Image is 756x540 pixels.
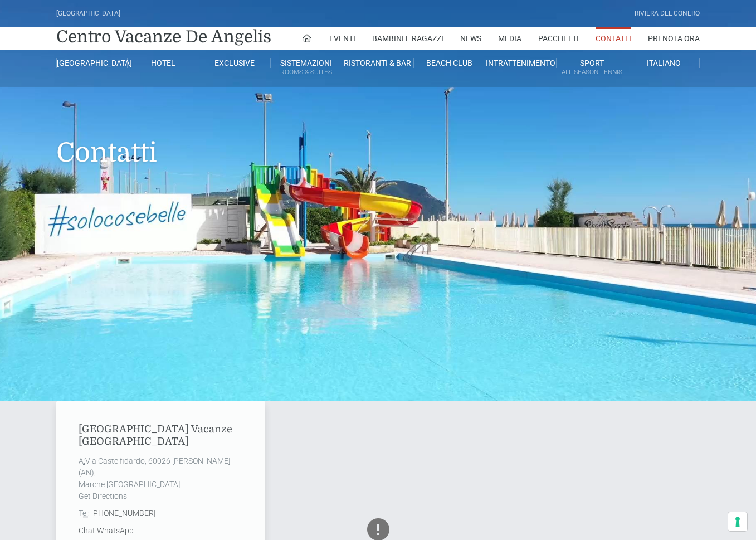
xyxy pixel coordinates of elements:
a: Prenota Ora [648,27,700,50]
a: Beach Club [414,58,485,68]
a: SportAll Season Tennis [557,58,628,79]
a: Pacchetti [538,27,579,50]
a: Ristoranti & Bar [342,58,413,68]
div: [GEOGRAPHIC_DATA] [56,8,120,19]
a: [GEOGRAPHIC_DATA] [56,58,128,68]
a: Media [498,27,521,50]
small: All Season Tennis [557,67,627,77]
abbr: Phone [79,509,90,518]
a: Exclusive [199,58,271,68]
h1: Contatti [56,87,700,185]
a: Centro Vacanze De Angelis [56,26,271,48]
address: Via Castelfidardo, 60026 [PERSON_NAME] (AN), Marche [GEOGRAPHIC_DATA] Get Directions [79,455,243,502]
a: Hotel [128,58,199,68]
h4: [GEOGRAPHIC_DATA] Vacanze [GEOGRAPHIC_DATA] [79,424,243,447]
a: SistemazioniRooms & Suites [271,58,342,79]
a: Intrattenimento [485,58,557,68]
button: Le tue preferenze relative al consenso per le tecnologie di tracciamento [728,512,747,531]
a: Eventi [329,27,355,50]
a: [PHONE_NUMBER] [91,509,155,518]
small: Rooms & Suites [271,67,342,77]
a: Contatti [596,27,631,50]
span: Italiano [647,59,681,67]
div: Riviera Del Conero [635,8,700,19]
a: Chat WhatsApp [79,526,134,535]
a: Italiano [628,58,700,68]
abbr: Address [79,456,85,465]
a: News [460,27,481,50]
a: Bambini e Ragazzi [372,27,443,50]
